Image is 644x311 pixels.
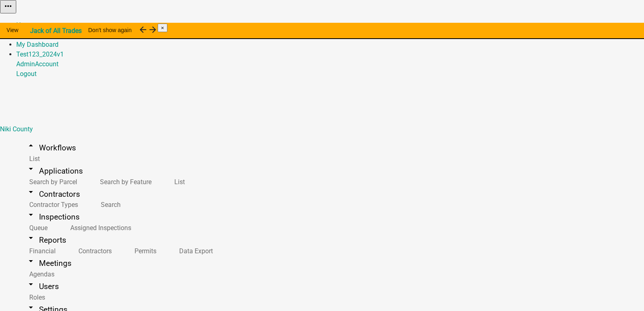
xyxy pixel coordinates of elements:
div: Test123_2024v1 [16,59,644,79]
a: arrow_drop_downContractors [16,185,90,204]
i: arrow_drop_up [26,141,36,150]
a: arrow_drop_upWorkflows [16,138,86,157]
span: × [161,25,164,31]
a: Search [88,196,130,213]
a: Financial [16,242,65,260]
button: Don't show again [82,23,138,37]
a: Search by Feature [87,173,161,191]
a: Contractor Types [16,196,88,213]
a: arrow_drop_downReports [16,231,76,250]
i: arrow_drop_down [26,164,36,174]
a: Queue [16,219,57,237]
i: more_horiz [3,1,13,11]
a: Search by Parcel [16,173,87,191]
i: arrow_drop_down [26,210,36,220]
a: arrow_drop_downMeetings [16,254,81,273]
a: List [16,150,50,167]
button: Close [158,24,167,32]
a: Permits [121,242,166,260]
a: arrow_drop_downInspections [16,207,89,226]
a: Roles [16,289,55,306]
i: arrow_drop_down [26,279,36,289]
strong: Jack of All Trades [30,27,82,35]
a: List [161,173,195,191]
a: Logout [16,70,37,78]
a: Home [16,21,33,29]
a: Account [35,60,59,68]
a: Data Export [166,242,223,260]
i: arrow_drop_down [26,256,36,266]
a: Agendas [16,265,64,283]
a: Admin [16,60,35,68]
i: arrow_drop_down [26,187,36,197]
a: Assigned Inspections [57,219,141,237]
a: Contractors [65,242,121,260]
a: arrow_drop_downApplications [16,161,93,181]
a: arrow_drop_downUsers [16,277,69,296]
a: My Dashboard [16,41,59,48]
i: arrow_forward [148,25,158,35]
i: arrow_drop_down [26,233,36,243]
i: arrow_back [138,25,148,35]
a: Test123_2024v1 [16,50,64,58]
